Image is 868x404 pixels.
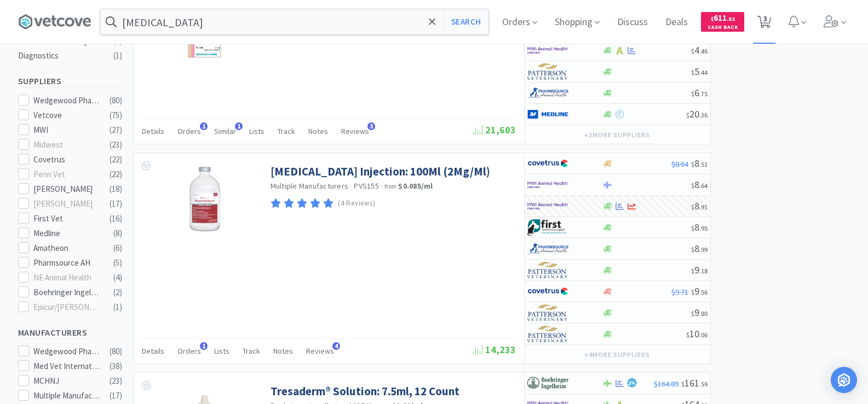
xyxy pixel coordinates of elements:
[200,342,208,350] span: 1
[110,94,122,107] div: ( 80 )
[33,227,101,240] div: Medline
[33,168,101,181] div: Penn Vet
[691,203,694,211] span: $
[33,94,101,107] div: Wedgewood Pharmacy
[33,360,101,373] div: Med Vet International Direct
[699,245,708,254] span: . 99
[527,283,568,300] img: 77fca1acd8b6420a9015268ca798ef17_1.png
[110,360,122,373] div: ( 38 )
[727,15,735,22] span: . 82
[113,256,122,270] div: ( 5 )
[691,157,708,169] span: 8
[214,346,229,356] span: Lists
[113,271,122,284] div: ( 4 )
[110,374,122,388] div: ( 23 )
[579,127,655,143] button: +3more suppliers
[33,124,101,137] div: MWI
[249,126,265,136] span: Lists
[699,160,708,168] span: . 51
[33,389,101,402] div: Multiple Manufacturers
[691,90,694,98] span: $
[527,85,568,101] img: 7915dbd3f8974342a4dc3feb8efc1740_58.png
[235,122,243,130] span: 1
[100,9,488,34] input: Search by item, sku, manufacturer, ingredient, size...
[699,288,708,296] span: . 56
[753,19,775,28] a: 3
[527,219,568,236] img: 67d67680309e4a0bb49a5ff0391dcc42_6.png
[338,198,375,209] p: (4 Reviews)
[110,153,122,166] div: ( 22 )
[33,183,101,196] div: [PERSON_NAME]
[271,164,490,179] a: [MEDICAL_DATA] Injection: 100Ml (2Mg/Ml)
[33,212,101,225] div: First Vet
[278,126,295,136] span: Track
[527,177,568,193] img: f6b2451649754179b5b4e0c70c3f7cb0_2.png
[381,181,383,191] span: ·
[200,122,208,130] span: 1
[691,264,708,276] span: 9
[527,42,568,58] img: f6b2451649754179b5b4e0c70c3f7cb0_2.png
[142,126,164,136] span: Details
[354,181,379,191] span: PVS155
[341,126,369,136] span: Reviews
[33,153,101,166] div: Covetrus
[691,68,694,77] span: $
[691,288,694,296] span: $
[691,285,708,297] span: 9
[271,384,459,399] a: Tresaderm® Solution: 7.5ml, 12 Count
[527,262,568,278] img: f5e969b455434c6296c6d81ef179fa71_3.png
[527,375,568,391] img: 730db3968b864e76bcafd0174db25112_22.png
[691,306,708,319] span: 9
[33,242,101,255] div: Amatheon
[33,109,101,122] div: Vetcove
[527,241,568,257] img: 7915dbd3f8974342a4dc3feb8efc1740_58.png
[699,267,708,275] span: . 18
[691,86,708,99] span: 6
[243,346,260,356] span: Track
[110,183,122,196] div: ( 18 )
[473,343,516,356] span: 14,233
[113,286,122,299] div: ( 2 )
[214,126,236,136] span: Similar
[691,242,708,255] span: 8
[691,47,694,55] span: $
[699,68,708,77] span: . 44
[686,327,708,340] span: 10
[579,347,655,362] button: +4more suppliers
[110,197,122,210] div: ( 17 )
[110,124,122,137] div: ( 27 )
[701,7,744,37] a: $611.82Cash Back
[699,331,708,339] span: . 06
[110,389,122,402] div: ( 17 )
[699,224,708,232] span: . 95
[110,345,122,358] div: ( 80 )
[527,63,568,80] img: f5e969b455434c6296c6d81ef179fa71_3.png
[110,212,122,225] div: ( 16 )
[33,138,101,151] div: Midwest
[18,326,122,339] h5: Manufacturers
[18,49,107,62] div: Diagnostics
[628,380,635,386] span: 2
[691,224,694,232] span: $
[113,242,122,255] div: ( 6 )
[273,346,293,356] span: Notes
[613,17,652,27] a: Discuss
[18,75,122,87] h5: Suppliers
[33,301,101,314] div: Epicur/[PERSON_NAME]
[33,256,101,270] div: Pharmsource AH
[699,47,708,55] span: . 46
[443,9,488,34] button: Search
[527,106,568,122] img: a646391c64b94eb2892348a965bf03f3_134.png
[367,122,375,130] span: 3
[33,345,101,358] div: Wedgewood Pharmacy
[691,160,694,168] span: $
[527,198,568,214] img: f6b2451649754179b5b4e0c70c3f7cb0_2.png
[681,377,708,389] span: 161
[527,155,568,172] img: 77fca1acd8b6420a9015268ca798ef17_1.png
[691,200,708,212] span: 8
[527,326,568,342] img: f5e969b455434c6296c6d81ef179fa71_3.png
[686,111,689,119] span: $
[691,245,694,254] span: $
[177,126,201,136] span: Orders
[142,346,164,356] span: Details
